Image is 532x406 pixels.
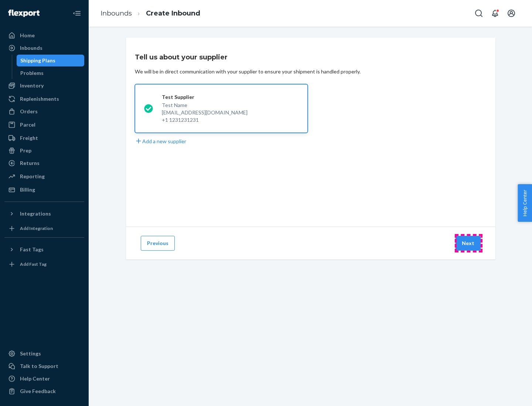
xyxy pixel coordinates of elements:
button: Help Center [518,184,532,222]
a: Inbounds [4,42,84,54]
h3: Tell us about your supplier [135,52,228,62]
ol: breadcrumbs [95,3,206,24]
button: Add a new supplier [135,137,186,145]
div: Integrations [20,210,51,217]
a: Parcel [4,119,84,131]
button: Next [456,236,481,251]
button: Close Navigation [69,6,84,21]
a: Returns [4,157,84,169]
div: Reporting [20,173,45,180]
div: Freight [20,134,38,142]
div: Home [20,32,35,39]
a: Settings [4,348,84,359]
a: Billing [4,184,84,196]
a: Talk to Support [4,360,84,372]
div: Inventory [20,82,44,89]
div: Prep [20,147,31,154]
button: Open Search Box [471,6,486,21]
a: Reporting [4,171,84,182]
div: Replenishments [20,95,59,103]
div: Add Integration [20,225,53,231]
a: Problems [17,67,85,79]
div: Orders [20,108,38,115]
button: Give Feedback [4,385,84,397]
a: Add Fast Tag [4,258,84,270]
div: Help Center [20,375,50,382]
div: Billing [20,186,35,193]
a: Prep [4,145,84,156]
a: Inbounds [100,9,132,17]
button: Integrations [4,208,84,220]
div: We will be in direct communication with your supplier to ensure your shipment is handled properly. [135,68,361,75]
a: Freight [4,132,84,144]
button: Fast Tags [4,244,84,255]
div: Settings [20,350,41,357]
div: Problems [20,69,44,77]
img: Flexport logo [8,10,40,17]
button: Previous [141,236,175,251]
div: Inbounds [20,44,42,52]
div: Returns [20,159,40,167]
button: Open notifications [488,6,502,21]
div: Add Fast Tag [20,261,47,267]
a: Help Center [4,373,84,385]
button: Open account menu [504,6,519,21]
a: Replenishments [4,93,84,105]
div: Talk to Support [20,362,58,370]
div: Parcel [20,121,35,128]
div: Fast Tags [20,246,44,253]
div: Shipping Plans [20,57,55,64]
a: Shipping Plans [17,55,85,66]
a: Add Integration [4,223,84,234]
div: Give Feedback [20,388,56,395]
a: Orders [4,106,84,117]
a: Create Inbound [146,9,200,17]
a: Home [4,30,84,41]
a: Inventory [4,80,84,92]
